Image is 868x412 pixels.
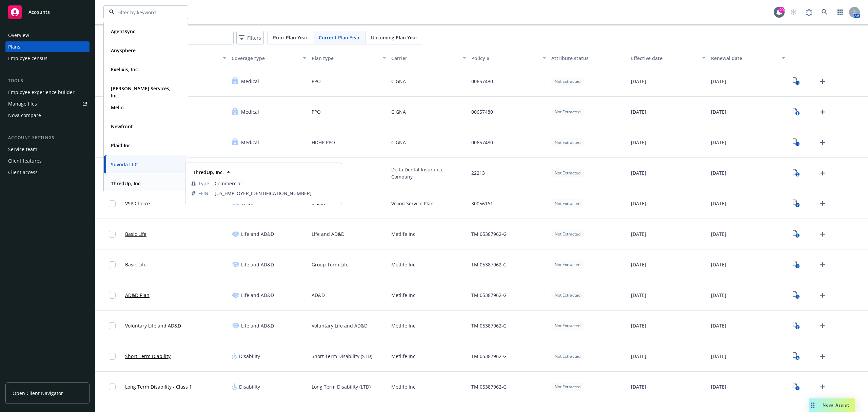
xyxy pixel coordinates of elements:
a: Report a Bug [802,5,816,19]
div: 29 [778,6,785,12]
div: Not Extracted [551,199,584,208]
span: Accounts [28,10,50,15]
span: [DATE] [711,169,726,176]
strong: Exelixis, Inc. [111,66,139,73]
span: CIGNA [391,139,406,146]
span: Type [198,180,209,187]
span: Metlife Inc [391,230,415,238]
a: Long Term Disability - Class 1 [125,383,192,390]
a: Employee census [5,53,90,64]
div: Coverage type [232,55,299,62]
span: Voluntary Life and AD&D [312,322,368,329]
span: Metlife Inc [391,353,415,360]
a: Nova compare [5,110,90,121]
span: Filters [238,33,262,43]
strong: ThredUp, Inc. [193,169,224,175]
span: [DATE] [711,383,726,390]
div: Not Extracted [551,260,584,269]
span: Metlife Inc [391,292,415,299]
input: Toggle Row Selected [109,292,116,299]
span: Disability [239,383,260,390]
a: Upload Plan Documents [817,259,828,270]
span: Current Plan Year [319,34,360,41]
span: [DATE] [711,230,726,238]
input: Toggle Row Selected [109,383,116,390]
span: Life and AD&D [241,261,274,268]
span: Life and AD&D [241,322,274,329]
strong: AgentSync [111,28,135,35]
text: 2 [796,203,798,207]
a: View Plan Documents [791,76,802,87]
a: Upload Plan Documents [817,107,828,117]
span: 00657480 [471,139,493,146]
div: Renewal date [711,55,778,62]
a: Short Term Diability [125,353,171,360]
span: Life and AD&D [312,230,344,238]
button: Policy # [469,50,549,66]
span: Metlife Inc [391,261,415,268]
strong: Plaid Inc. [111,142,132,149]
div: Carrier [391,55,458,62]
a: VSP Choice [125,200,150,207]
span: Medical [241,139,259,146]
div: Not Extracted [551,230,584,238]
span: [DATE] [711,108,726,115]
div: Service team [8,144,37,155]
a: View Plan Documents [791,381,802,392]
div: Attribute status [551,55,626,62]
a: Search [818,5,831,19]
span: [DATE] [711,353,726,360]
span: [DATE] [711,200,726,207]
a: Client features [5,155,90,166]
div: Effective date [631,55,698,62]
div: Not Extracted [551,138,584,147]
div: Not Extracted [551,77,584,86]
div: Nova compare [8,110,41,121]
button: Attribute status [549,50,629,66]
text: 4 [796,386,798,391]
a: View Plan Documents [791,107,802,117]
div: Employee census [8,53,47,64]
button: Effective date [628,50,708,66]
span: Commercial [215,180,336,187]
span: CIGNA [391,108,406,115]
span: Life and AD&D [241,230,274,238]
span: Group Term Life [312,261,349,268]
span: [DATE] [631,261,646,268]
text: 4 [796,356,798,360]
input: Filter by keyword [115,9,174,16]
span: Short Term Disability (STD) [312,353,372,360]
span: [DATE] [711,292,726,299]
strong: [PERSON_NAME] Services, Inc. [111,85,171,99]
a: View Plan Documents [791,351,802,362]
span: [DATE] [631,383,646,390]
a: Upload Plan Documents [817,320,828,331]
span: [US_EMPLOYER_IDENTIFICATION_NUMBER] [215,190,336,197]
span: TM 05387962-G [471,322,507,329]
div: Manage files [8,98,37,109]
button: Filters [236,31,264,44]
a: Switch app [833,5,847,19]
span: Long Term Disability (LTD) [312,383,371,390]
span: 22213 [471,169,485,176]
span: Life and AD&D [241,292,274,299]
a: Upload Plan Documents [817,290,828,301]
input: Toggle Row Selected [109,322,116,329]
a: Manage files [5,98,90,109]
a: Plans [5,41,90,52]
text: 3 [796,233,798,238]
input: Toggle Row Selected [109,231,116,238]
span: [DATE] [631,78,646,85]
a: AD&D Plan [125,292,150,299]
span: AD&D [312,292,325,299]
div: Not Extracted [551,382,584,391]
span: 30056161 [471,200,493,207]
a: View Plan Documents [791,290,802,301]
div: Account settings [5,134,90,141]
button: Coverage type [229,50,309,66]
div: Employee experience builder [8,87,75,98]
button: Plan type [309,50,389,66]
div: Client access [8,167,38,178]
span: [DATE] [631,139,646,146]
span: [DATE] [631,200,646,207]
